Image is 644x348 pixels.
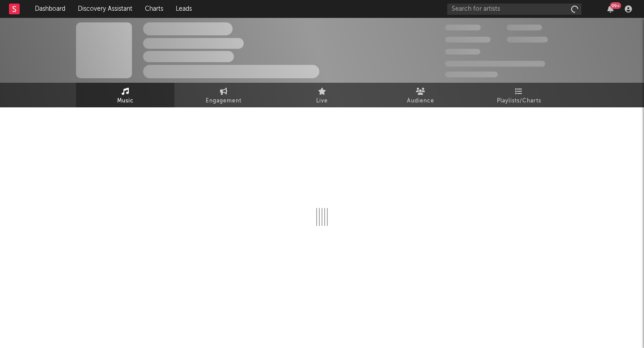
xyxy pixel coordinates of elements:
span: Live [316,96,328,106]
span: 1,000,000 [507,37,548,42]
span: Music [117,96,134,106]
span: Playlists/Charts [497,96,541,106]
a: Live [273,83,371,107]
span: Audience [407,96,434,106]
span: 50,000,000 Monthly Listeners [445,61,545,67]
a: Playlists/Charts [470,83,568,107]
a: Audience [371,83,470,107]
button: 99+ [607,5,614,13]
a: Music [76,83,174,107]
input: Search for artists [447,4,581,15]
span: 100,000 [507,25,542,30]
span: 300,000 [445,25,481,30]
div: 99 + [610,2,621,9]
span: Engagement [206,96,241,106]
a: Engagement [174,83,273,107]
span: Jump Score: 85.0 [445,72,498,77]
span: 100,000 [445,49,480,55]
span: 50,000,000 [445,37,491,42]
